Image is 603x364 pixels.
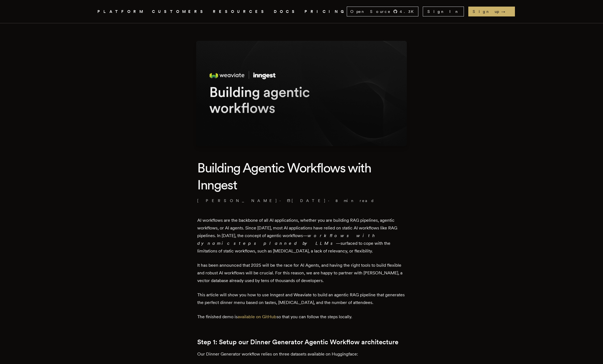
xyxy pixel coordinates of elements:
span: [DATE] [287,198,326,203]
a: DOCS [274,8,298,15]
button: RESOURCES [213,8,267,15]
a: Sign up [468,7,515,16]
em: workflows with dynamic steps planned by LLMs [197,233,379,246]
p: AI workflows are the backbone of all AI applications, whether you are building RAG pipelines, age... [197,217,406,255]
a: [PERSON_NAME] [197,198,277,203]
h1: Building Agentic Workflows with Inngest [197,159,406,194]
span: 4.3 K [400,9,417,14]
p: The finished demo is so that you can follow the steps locally. [197,313,406,321]
button: PLATFORM [97,8,145,15]
p: Our Dinner Generator workflow relies on three datasets available on Huggingface: [197,350,406,358]
span: Open Source [350,9,391,14]
span: → [501,9,511,14]
p: · · [197,198,406,203]
p: This article will show you how to use Inngest and Weaviate to build an agentic RAG pipeline that ... [197,291,406,306]
img: Featured image for Building Agentic Workflows with Inngest blog post [196,41,407,146]
a: Sign In [423,7,464,16]
a: available on GitHub [238,314,277,319]
span: 8 min read [336,198,374,203]
a: PRICING [305,8,347,15]
p: It has been announced that 2025 will be the race for AI Agents, and having the right tools to bui... [197,261,406,285]
a: CUSTOMERS [152,8,206,15]
h2: Step 1: Setup our Dinner Generator Agentic Workflow architecture [197,338,406,346]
